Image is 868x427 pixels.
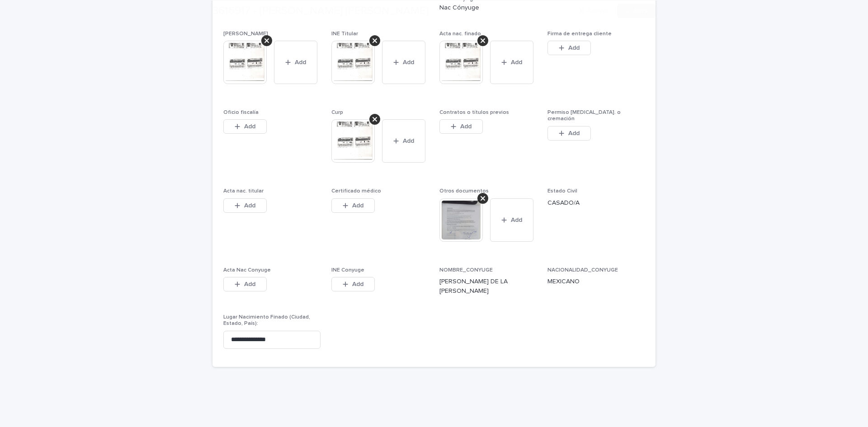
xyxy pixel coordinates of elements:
[244,281,255,287] span: Add
[244,123,255,130] span: Add
[403,59,414,66] span: Add
[352,202,363,209] span: Add
[223,267,271,273] span: Acta Nac Conyuge
[212,5,429,18] h2: 3616917 - [PERSON_NAME] [PERSON_NAME]
[587,8,608,14] span: Cancel
[244,202,255,209] span: Add
[572,4,615,18] button: Cancel
[617,4,656,18] button: Save
[439,31,481,37] span: Acta nac. finado
[547,31,612,37] span: Firma de entrega cliente
[382,119,425,163] button: Add
[511,59,522,66] span: Add
[547,277,645,286] p: MEXICANO
[274,41,317,84] button: Add
[568,130,580,136] span: Add
[223,198,267,213] button: Add
[547,126,591,141] button: Add
[490,198,533,242] button: Add
[547,198,645,208] p: CASADO/A
[633,8,648,14] span: Save
[547,267,618,273] span: NACIONALIDAD_CONYUGE
[331,198,375,213] button: Add
[331,188,381,194] span: Certificado médico
[382,41,425,84] button: Add
[295,59,306,66] span: Add
[403,138,414,144] span: Add
[547,41,591,55] button: Add
[439,119,483,134] button: Add
[223,31,268,37] span: [PERSON_NAME]
[547,188,577,194] span: Estado Civil
[223,119,267,134] button: Add
[439,267,493,273] span: NOMBRE_CONYUGE
[490,41,533,84] button: Add
[439,188,489,194] span: Otros documentos
[223,277,267,291] button: Add
[223,314,310,326] span: Lugar Nacimiento Finado (Ciudad, Estado, País):
[460,123,472,130] span: Add
[223,188,264,194] span: Acta nac. titular
[568,45,580,51] span: Add
[439,110,509,115] span: Contratos o títulos previos
[331,277,375,291] button: Add
[331,267,364,273] span: INE Conyuge
[547,110,621,122] span: Permiso [MEDICAL_DATA]. o cremación
[352,281,363,287] span: Add
[223,110,259,115] span: Oficio fiscalía
[331,31,358,37] span: INE Titular
[511,217,522,223] span: Add
[331,110,343,115] span: Curp
[439,277,537,296] p: [PERSON_NAME] DE LA [PERSON_NAME]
